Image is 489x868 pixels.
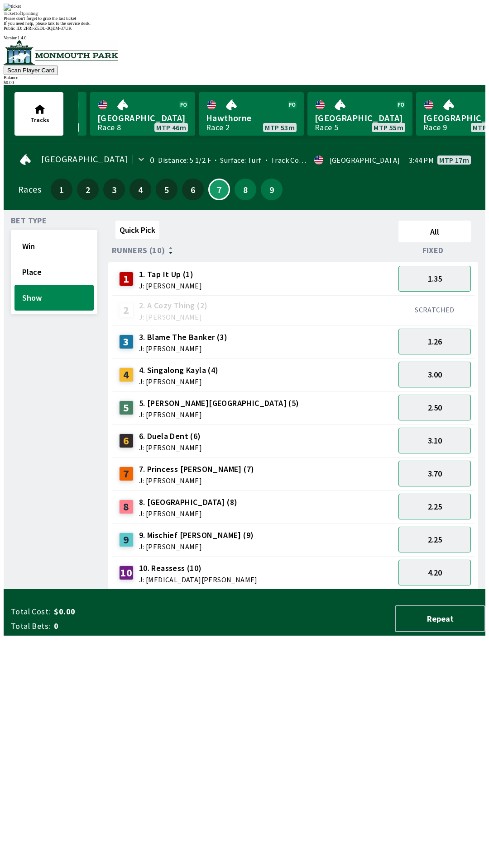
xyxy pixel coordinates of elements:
div: 0 [150,156,154,164]
span: 1. Tap It Up (1) [139,269,202,280]
span: 5 [158,186,175,193]
div: 7 [119,467,134,481]
span: Place [22,267,86,277]
span: Surface: Turf [211,156,262,165]
span: 2.25 [428,501,442,512]
span: 2.50 [428,402,442,413]
span: J: [PERSON_NAME] [139,444,202,451]
span: Quick Pick [120,225,155,235]
span: 10. Reassess (10) [139,562,258,574]
button: All [398,221,471,242]
button: Quick Pick [115,221,159,239]
span: Repeat [403,613,477,624]
span: 4 [132,186,149,193]
button: 5 [156,179,177,200]
div: 3 [119,335,134,349]
div: 8 [119,500,134,514]
div: Runners (10) [112,246,395,255]
button: 1.35 [398,266,471,292]
button: 1 [51,179,72,200]
img: venue logo [4,40,118,65]
button: 1.26 [398,329,471,354]
button: 2.25 [398,527,471,552]
span: MTP 55m [374,124,403,131]
button: 8 [235,179,256,200]
span: J: [PERSON_NAME] [139,510,238,517]
button: Scan Player Card [4,66,58,75]
button: 4.20 [398,560,471,585]
span: J: [PERSON_NAME] [139,378,219,385]
span: $0.00 [54,606,197,617]
span: 0 [54,621,197,632]
span: J: [PERSON_NAME] [139,477,254,484]
span: J: [MEDICAL_DATA][PERSON_NAME] [139,576,258,583]
button: Win [14,233,94,259]
div: Please don't forget to grab the last ticket [4,16,485,21]
span: 1.35 [428,274,442,284]
button: 4 [129,179,151,200]
span: Show [22,292,86,303]
div: Races [18,186,41,193]
span: J: [PERSON_NAME] [139,313,208,321]
button: 3.70 [398,461,471,486]
button: 6 [182,179,204,200]
span: MTP 53m [265,124,295,131]
span: All [403,226,467,237]
span: Tracks [30,116,49,124]
span: 3:44 PM [409,156,434,164]
span: 7. Princess [PERSON_NAME] (7) [139,463,254,475]
span: 6 [184,186,201,193]
span: MTP 17m [439,156,469,164]
span: [GEOGRAPHIC_DATA] [315,112,405,124]
button: 3.00 [398,362,471,387]
span: 2 [79,186,96,193]
span: 5. [PERSON_NAME][GEOGRAPHIC_DATA] (5) [139,397,299,409]
div: 10 [119,566,134,580]
span: MTP 46m [156,124,186,131]
span: 3.10 [428,435,442,446]
button: 3.10 [398,428,471,453]
span: Win [22,241,86,251]
span: Total Bets: [11,621,50,632]
span: If you need help, please talk to the service desk. [4,21,91,26]
span: J: [PERSON_NAME] [139,345,227,352]
div: Version 1.4.0 [4,35,485,40]
span: 2.25 [428,534,442,545]
span: 8 [237,186,254,193]
div: 9 [119,533,134,547]
button: 2 [77,179,99,200]
button: 3 [103,179,125,200]
div: 6 [119,434,134,448]
div: Ticket 1 of 1 printing [4,11,485,16]
button: 9 [261,179,283,200]
div: SCRATCHED [398,305,471,314]
span: J: [PERSON_NAME] [139,543,254,550]
span: 4.20 [428,567,442,578]
span: 7 [211,187,227,192]
button: Show [14,285,94,311]
div: Race 2 [206,124,230,131]
div: Race 9 [423,124,447,131]
button: 2.50 [398,395,471,420]
span: 3. Blame The Banker (3) [139,331,227,343]
span: 9. Mischief [PERSON_NAME] (9) [139,529,254,541]
span: Distance: 5 1/2 F [158,156,211,165]
span: 6. Duela Dent (6) [139,430,202,442]
span: Hawthorne [206,112,297,124]
div: Race 5 [315,124,338,131]
div: 1 [119,272,134,286]
span: 9 [263,186,280,193]
a: [GEOGRAPHIC_DATA]Race 8MTP 46m [90,92,195,136]
span: 2. A Cozy Thing (2) [139,300,208,311]
span: 3.00 [428,369,442,380]
button: Tracks [14,92,63,136]
span: Track Condition: Firm [262,156,341,165]
button: Repeat [395,605,485,632]
button: 7 [208,179,230,200]
span: 1 [53,186,70,193]
span: Total Cost: [11,606,50,617]
span: 2FRI-Z5DL-3QEM-37UK [24,26,72,31]
span: [GEOGRAPHIC_DATA] [97,112,188,124]
div: Fixed [395,246,475,255]
div: 4 [119,368,134,382]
